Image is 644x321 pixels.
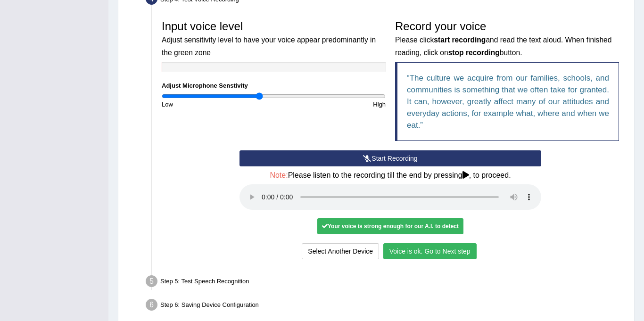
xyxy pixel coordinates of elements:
q: The culture we acquire from our families, schools, and communities is something that we often tak... [407,74,609,130]
small: Please click and read the text aloud. When finished reading, click on button. [395,36,611,56]
h4: Please listen to the recording till the end by pressing , to proceed. [239,171,541,180]
div: Step 5: Test Speech Recognition [141,272,630,293]
small: Adjust sensitivity level to have your voice appear predominantly in the green zone [162,36,376,56]
h3: Input voice level [162,20,386,58]
button: Select Another Device [302,243,379,259]
label: Adjust Microphone Senstivity [162,81,248,90]
div: Low [157,100,274,109]
h3: Record your voice [395,20,619,58]
button: Start Recording [239,150,541,166]
b: start recording [434,36,486,44]
span: Note: [270,171,288,179]
button: Voice is ok. Go to Next step [383,243,477,259]
div: High [274,100,391,109]
b: stop recording [448,49,500,57]
div: Step 6: Saving Device Configuration [141,296,630,317]
div: Your voice is strong enough for our A.I. to detect [317,218,463,234]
